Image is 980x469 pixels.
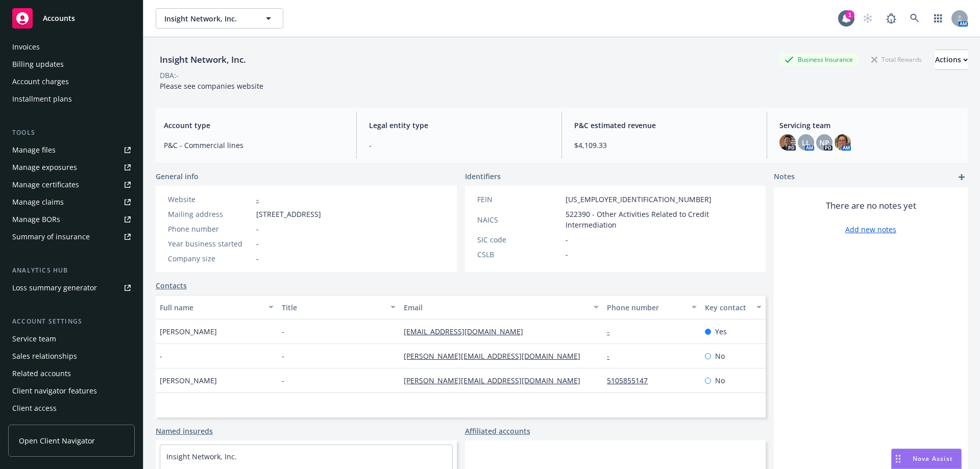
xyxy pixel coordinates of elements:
[603,295,700,319] button: Phone number
[955,171,968,183] a: add
[160,351,162,361] span: -
[715,351,725,361] span: No
[168,224,252,234] div: Phone number
[465,171,501,182] span: Identifiers
[160,302,262,313] div: Full name
[607,376,656,385] a: 5105855147
[168,253,252,264] div: Company size
[164,13,253,24] span: Insight Network, Inc.
[857,8,878,29] a: Start snowing
[12,383,97,399] div: Client navigator features
[891,449,962,469] button: Nova Assist
[160,81,263,91] span: Please see companies website
[12,73,69,90] div: Account charges
[866,53,927,66] div: Total Rewards
[928,8,948,29] a: Switch app
[12,229,90,245] div: Summary of insurance
[19,435,95,446] span: Open Client Navigator
[779,120,960,131] span: Servicing team
[8,56,135,72] a: Billing updates
[845,224,896,235] a: Add new notes
[802,137,810,148] span: LL
[164,140,344,151] span: P&C - Commercial lines
[168,194,252,205] div: Website
[12,159,77,176] div: Manage exposures
[574,140,754,151] span: $4,109.33
[779,53,858,66] div: Business Insurance
[12,177,79,193] div: Manage certificates
[160,70,179,81] div: DBA: -
[160,375,217,386] span: [PERSON_NAME]
[160,326,217,337] span: [PERSON_NAME]
[8,229,135,245] a: Summary of insurance
[477,234,561,245] div: SIC code
[477,214,561,225] div: NAICS
[12,194,64,210] div: Manage claims
[12,39,40,55] div: Invoices
[278,295,400,319] button: Title
[404,351,589,361] a: [PERSON_NAME][EMAIL_ADDRESS][DOMAIN_NAME]
[892,449,904,468] div: Drag to move
[8,316,135,327] div: Account settings
[256,224,259,234] span: -
[12,91,72,107] div: Installment plans
[282,326,284,337] span: -
[705,302,750,313] div: Key contact
[8,142,135,158] a: Manage files
[256,209,321,219] span: [STREET_ADDRESS]
[881,8,901,29] a: Report a Bug
[168,238,252,249] div: Year business started
[166,452,237,461] a: Insight Network, Inc.
[465,426,530,436] a: Affiliated accounts
[701,295,766,319] button: Key contact
[774,171,795,183] span: Notes
[12,142,56,158] div: Manage files
[12,348,77,364] div: Sales relationships
[404,376,589,385] a: [PERSON_NAME][EMAIL_ADDRESS][DOMAIN_NAME]
[715,375,725,386] span: No
[607,327,618,336] a: -
[256,253,259,264] span: -
[282,375,284,386] span: -
[168,209,252,219] div: Mailing address
[282,351,284,361] span: -
[835,134,851,151] img: photo
[566,194,712,205] span: [US_EMPLOYER_IDENTIFICATION_NUMBER]
[156,295,278,319] button: Full name
[8,159,135,176] a: Manage exposures
[400,295,603,319] button: Email
[8,383,135,399] a: Client navigator features
[8,91,135,107] a: Installment plans
[256,194,259,204] a: -
[8,348,135,364] a: Sales relationships
[8,194,135,210] a: Manage claims
[935,50,968,70] button: Actions
[913,454,953,463] span: Nova Assist
[566,209,754,230] span: 522390 - Other Activities Related to Credit Intermediation
[477,194,561,205] div: FEIN
[8,39,135,55] a: Invoices
[477,249,561,260] div: CSLB
[156,280,187,291] a: Contacts
[8,280,135,296] a: Loss summary generator
[8,365,135,382] a: Related accounts
[282,302,384,313] div: Title
[256,238,259,249] span: -
[8,400,135,416] a: Client access
[156,53,250,66] div: Insight Network, Inc.
[574,120,754,131] span: P&C estimated revenue
[43,14,75,22] span: Accounts
[12,331,56,347] div: Service team
[8,4,135,33] a: Accounts
[404,302,587,313] div: Email
[826,200,916,212] span: There are no notes yet
[12,365,71,382] div: Related accounts
[935,50,968,69] div: Actions
[8,128,135,138] div: Tools
[12,56,64,72] div: Billing updates
[8,177,135,193] a: Manage certificates
[12,211,60,228] div: Manage BORs
[8,331,135,347] a: Service team
[369,120,549,131] span: Legal entity type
